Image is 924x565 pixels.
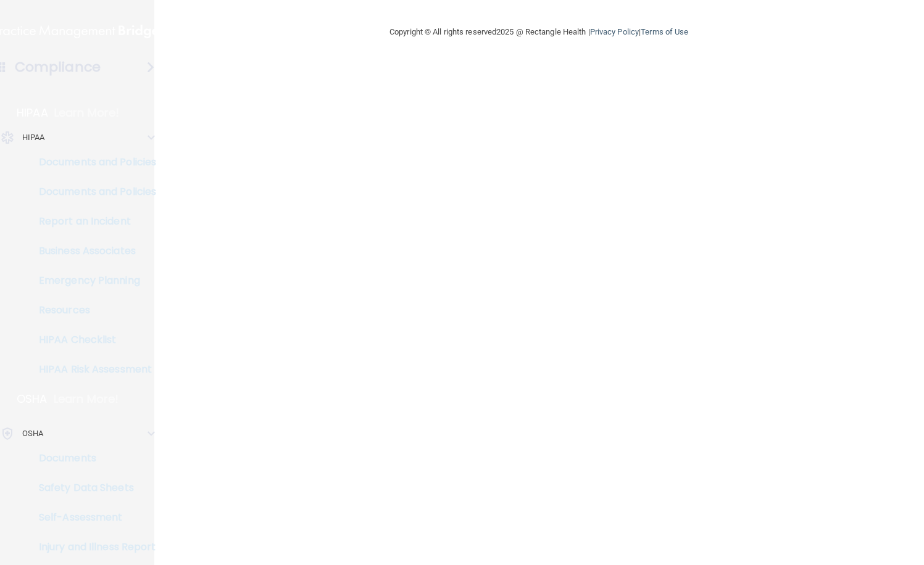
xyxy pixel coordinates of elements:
[22,426,43,441] p: OSHA
[22,130,45,145] p: HIPAA
[8,541,177,553] p: Injury and Illness Report
[8,452,177,464] p: Documents
[8,245,177,257] p: Business Associates
[590,27,639,36] a: Privacy Policy
[17,105,48,120] p: HIPAA
[8,215,177,228] p: Report an Incident
[8,274,177,287] p: Emergency Planning
[8,334,177,346] p: HIPAA Checklist
[54,105,120,120] p: Learn More!
[641,27,688,36] a: Terms of Use
[8,363,177,376] p: HIPAA Risk Assessment
[8,511,177,524] p: Self-Assessment
[17,392,48,406] p: OSHA
[15,59,101,76] h4: Compliance
[8,304,177,316] p: Resources
[8,156,177,168] p: Documents and Policies
[8,482,177,494] p: Safety Data Sheets
[8,186,177,198] p: Documents and Policies
[314,12,764,52] div: Copyright © All rights reserved 2025 @ Rectangle Health | |
[54,392,119,406] p: Learn More!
